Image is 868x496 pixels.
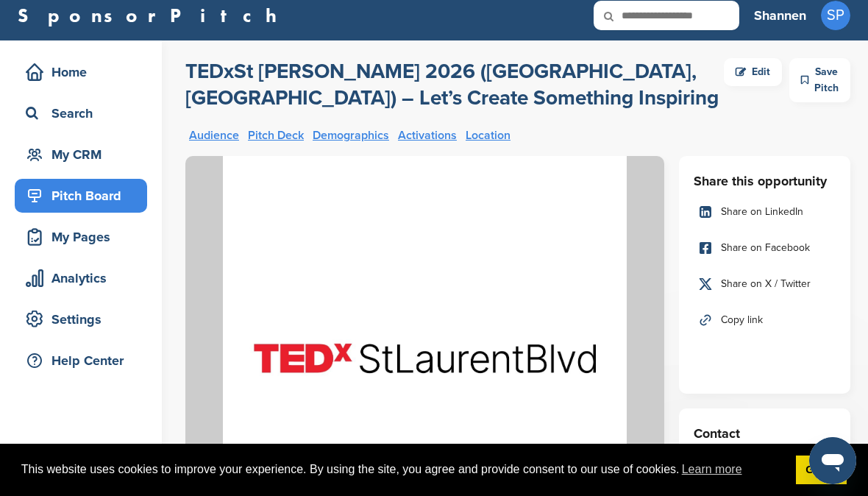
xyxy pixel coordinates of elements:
span: Share on LinkedIn [721,204,803,220]
div: My Pages [22,224,147,250]
a: Search [15,96,147,130]
div: Search [22,100,147,127]
a: Copy link [694,305,836,336]
a: SponsorPitch [18,6,286,25]
iframe: Button to launch messaging window [809,437,856,484]
div: Analytics [22,265,147,291]
div: Settings [22,306,147,333]
a: Analytics [15,261,147,295]
span: This website uses cookies to improve your experience. By using the site, you agree and provide co... [21,458,784,481]
a: TEDxSt [PERSON_NAME] 2026 ([GEOGRAPHIC_DATA], [GEOGRAPHIC_DATA]) – Let’s Create Something Inspiring [185,58,724,111]
h3: Shannen [754,5,806,26]
a: Help Center [15,344,147,378]
a: Share on X / Twitter [694,269,836,300]
a: Pitch Board [15,179,147,213]
span: SP [821,1,850,30]
div: Home [22,59,147,85]
a: Share on Facebook [694,233,836,263]
div: Edit [724,58,782,86]
div: My CRM [22,141,147,168]
a: Demographics [313,130,389,141]
a: My Pages [15,220,147,254]
a: dismiss cookie message [796,456,847,485]
a: Settings [15,302,147,336]
a: Pitch Deck [248,130,304,141]
h3: Contact [694,423,836,444]
div: Save Pitch [789,58,850,102]
span: Share on Facebook [721,240,810,256]
span: Share on X / Twitter [721,276,811,292]
div: Help Center [22,347,147,374]
a: Location [466,130,511,141]
div: Pitch Board [22,183,147,209]
a: Audience [189,130,239,141]
span: Copy link [721,312,763,328]
h3: Share this opportunity [694,171,836,191]
a: learn more about cookies [680,458,744,481]
a: Share on LinkedIn [694,196,836,227]
a: Edit [724,58,782,111]
a: My CRM [15,138,147,171]
a: Activations [398,130,457,141]
a: Home [15,55,147,89]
